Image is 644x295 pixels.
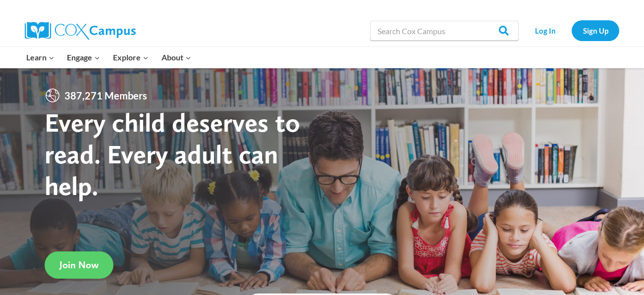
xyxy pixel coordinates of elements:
[161,51,191,64] span: About
[524,20,567,41] a: Log In
[25,22,136,40] img: Cox Campus
[20,47,197,68] nav: Primary Navigation
[113,51,149,64] span: Explore
[60,88,151,103] span: 387,271 Members
[59,259,99,271] span: Join Now
[45,106,300,201] strong: Every child deserves to read. Every adult can help.
[26,51,54,64] span: Learn
[524,20,619,41] nav: Secondary Navigation
[45,251,113,279] a: Join Now
[572,20,619,41] a: Sign Up
[67,51,100,64] span: Engage
[370,21,519,41] input: Search Cox Campus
